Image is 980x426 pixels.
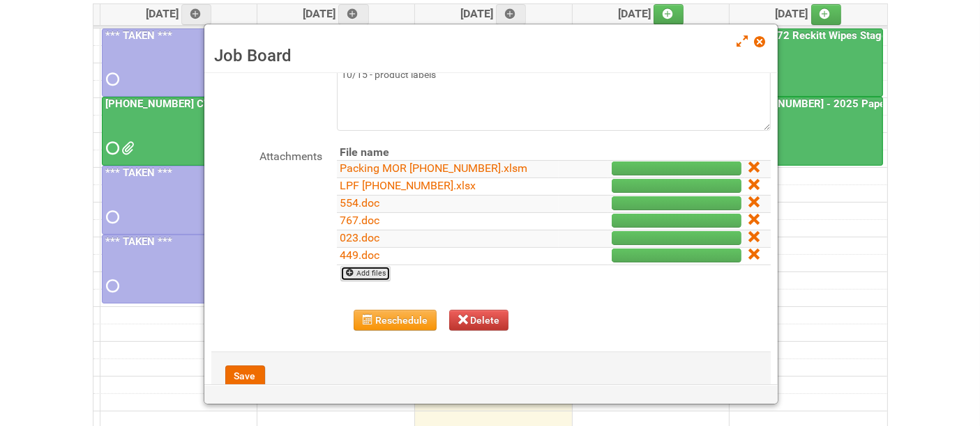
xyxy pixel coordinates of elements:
[337,145,559,161] th: File name
[146,7,212,20] span: [DATE]
[102,97,253,166] a: [PHONE_NUMBER] CTI PQB [PERSON_NAME] Real US - blinding day
[337,33,771,131] textarea: reserving day for raw packout 10/15 - LPF, packing MOR
[811,4,842,25] a: Add an event
[303,7,369,20] span: [DATE]
[776,7,842,20] span: [DATE]
[340,248,380,262] a: 449.doc
[107,143,116,153] span: Requested
[340,231,380,244] a: 023.doc
[122,143,132,153] span: Front Label KRAFT batch 2 (02.26.26) - code AZ05 use 2nd.docx Front Label KRAFT batch 2 (02.26.26...
[215,45,767,66] h3: Job Board
[338,4,369,25] a: Add an event
[225,365,265,386] button: Save
[731,97,883,166] a: [PHONE_NUMBER] - 2025 Paper Towel Landscape - Packing Day
[340,214,380,227] a: 767.doc
[181,4,212,25] a: Add an event
[460,7,527,20] span: [DATE]
[449,310,509,331] button: Delete
[211,145,323,165] label: Attachments
[107,74,116,84] span: Requested
[618,7,684,20] span: [DATE]
[496,4,527,25] a: Add an event
[107,212,116,222] span: Requested
[340,161,528,175] a: Packing MOR [PHONE_NUMBER].xlsm
[654,4,684,25] a: Add an event
[731,29,883,97] a: 25-048772 Reckitt Wipes Stage 4 - blinding/labeling day
[354,310,437,331] button: Reschedule
[340,179,476,192] a: LPF [PHONE_NUMBER].xlsx
[340,266,391,281] a: Add files
[103,97,429,110] a: [PHONE_NUMBER] CTI PQB [PERSON_NAME] Real US - blinding day
[107,281,116,291] span: Requested
[340,196,380,210] a: 554.doc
